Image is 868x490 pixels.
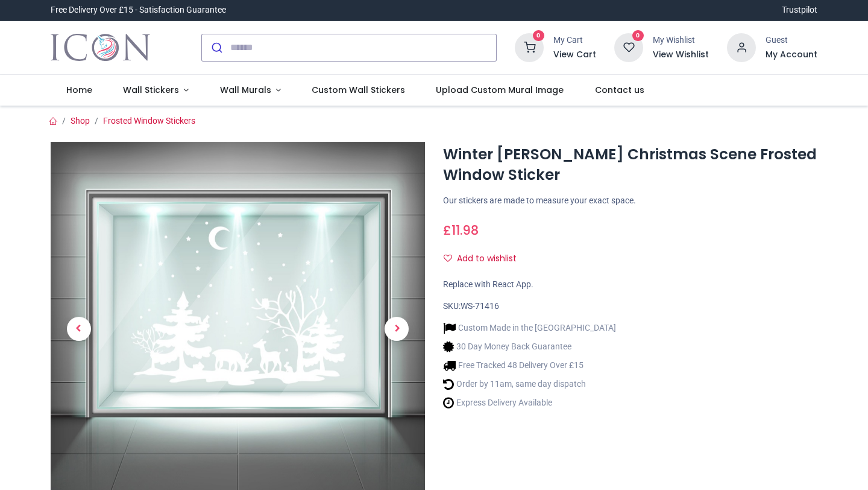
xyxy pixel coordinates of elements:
sup: 0 [632,30,644,42]
img: Icon Wall Stickers [51,31,150,65]
div: Replace with React App. [443,279,817,291]
a: My Account [766,49,817,61]
a: View Cart [553,49,596,61]
div: Free Delivery Over £15 - Satisfaction Guarantee [51,4,226,16]
span: Previous [67,317,91,341]
a: Trustpilot [782,4,817,16]
div: My Wishlist [653,34,709,46]
a: Previous [51,198,107,460]
a: Wall Murals [204,75,297,106]
span: £ [443,221,479,239]
h1: Winter [PERSON_NAME] Christmas Scene Frosted Window Sticker [443,144,817,186]
li: Express Delivery Available [443,396,616,409]
li: 30 Day Money Back Guarantee [443,340,616,353]
span: Custom Wall Stickers [312,84,405,96]
span: 11.98 [451,221,479,239]
a: Wall Stickers [107,75,204,106]
span: Upload Custom Mural Image [436,84,564,96]
span: Contact us [595,84,644,96]
i: Add to wishlist [444,254,452,262]
span: WS-71416 [461,301,499,311]
a: 0 [614,42,643,51]
li: Custom Made in the [GEOGRAPHIC_DATA] [443,322,616,334]
span: Wall Stickers [123,84,179,96]
li: Order by 11am, same day dispatch [443,378,616,390]
div: Guest [766,34,817,46]
span: Next [385,317,409,341]
a: Next [369,198,425,460]
a: View Wishlist [653,49,709,61]
li: Free Tracked 48 Delivery Over £15 [443,359,616,372]
span: Wall Murals [220,84,271,96]
a: 0 [515,42,544,51]
sup: 0 [533,30,544,42]
button: Add to wishlistAdd to wishlist [443,249,527,269]
div: SKU: [443,301,817,313]
span: Home [66,84,92,96]
div: My Cart [553,34,596,46]
a: Shop [71,116,90,126]
a: Frosted Window Stickers [103,116,195,126]
a: Logo of Icon Wall Stickers [51,31,150,65]
button: Submit [202,34,230,61]
p: Our stickers are made to measure your exact space. [443,195,817,207]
